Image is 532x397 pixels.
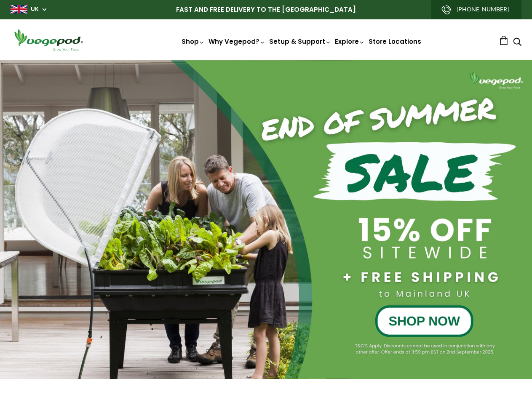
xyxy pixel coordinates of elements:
a: Search [513,38,521,47]
a: Store Locations [369,37,421,46]
a: UK [31,5,39,13]
a: Explore [335,37,365,46]
a: Setup & Support [269,37,331,46]
img: gb_large.png [11,5,27,13]
a: Why Vegepod? [209,37,266,46]
img: Vegepod [11,28,86,52]
a: Shop [182,37,205,46]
